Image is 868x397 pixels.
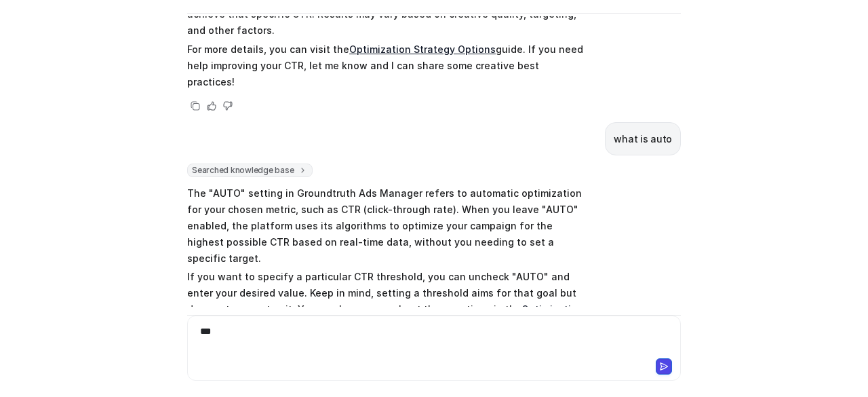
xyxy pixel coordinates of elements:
p: For more details, you can visit the guide. If you need help improving your CTR, let me know and I... [187,41,584,90]
p: If you want to specify a particular CTR threshold, you can uncheck "AUTO" and enter your desired ... [187,269,584,334]
a: Optimization Strategy Options [349,43,496,55]
p: The "AUTO" setting in Groundtruth Ads Manager refers to automatic optimization for your chosen me... [187,185,584,267]
p: what is auto [614,131,672,147]
span: Searched knowledge base [187,164,313,177]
